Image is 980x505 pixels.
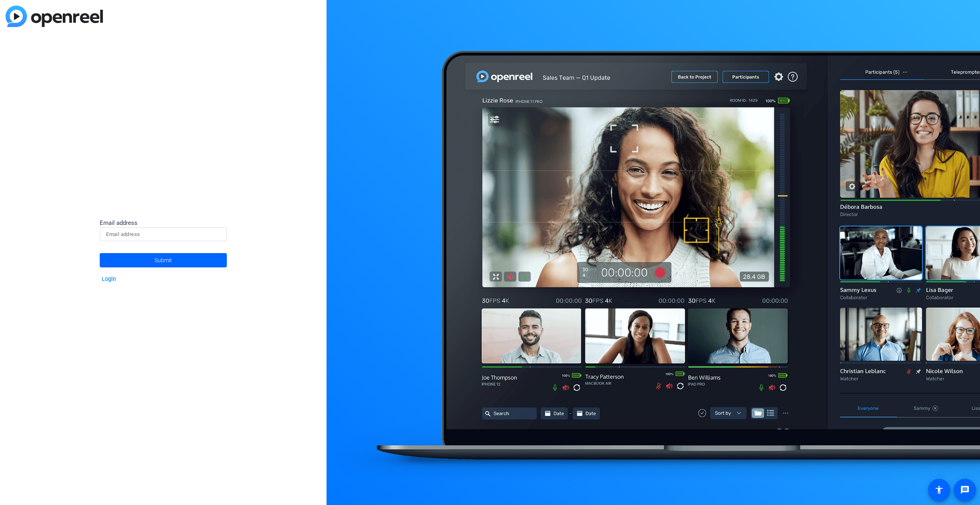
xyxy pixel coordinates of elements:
mat-icon: message [960,485,970,495]
img: blue-gradient.svg [6,6,103,27]
span: Email address [100,219,137,226]
mat-icon: accessibility [934,485,944,495]
a: Login [102,276,116,282]
span: Submit [155,250,172,270]
button: Submit [100,253,227,267]
input: Email address [106,230,220,239]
